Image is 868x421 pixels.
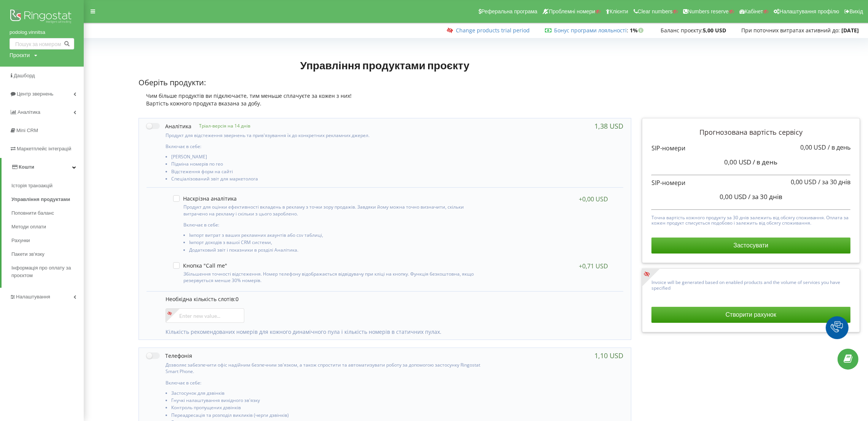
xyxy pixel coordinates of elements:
[10,51,30,59] div: Проєкти
[11,209,54,217] span: Поповнити баланс
[651,128,850,137] p: Прогнозована вартість сервісу
[554,27,628,34] span: :
[748,192,782,201] span: / за 30 днів
[791,178,817,186] span: 0,00 USD
[183,204,478,217] p: Продукт для оцінки ефективності вкладень в рекламу з точки зору продажів. Завдяки йому можна точн...
[638,8,673,14] span: Clear numbers
[173,195,237,202] label: Наскрізна аналітика
[11,264,80,279] span: Інформація про оплату за проєктом
[18,109,40,115] span: Аналiтика
[191,123,250,129] p: Тріал-версія на 14 днів
[19,164,34,170] span: Кошти
[651,307,850,323] button: Створити рахунок
[651,278,850,291] p: Invoice will be generated based on enabled products and the volume of services you have specified
[10,29,74,36] a: podolog.vinnitsa
[189,233,478,240] li: Імпорт витрат з ваших рекламних акаунтів або csv таблиці,
[11,237,30,244] span: Рахунки
[171,154,480,161] li: [PERSON_NAME]
[10,38,74,49] input: Пошук за номером
[11,247,84,261] a: Пакети зв'язку
[651,213,850,226] p: Точна вартість кожного продукту за 30 днів залежить від обсягу споживання. Оплата за кожен продук...
[481,8,538,14] span: Реферальна програма
[166,295,616,303] p: Необхідна кількість слотів:
[610,8,628,14] span: Клієнти
[10,8,74,27] img: Ringostat logo
[236,295,239,303] span: 0
[745,8,763,14] span: Кабінет
[16,128,38,133] span: Mini CRM
[166,328,616,336] p: Кількість рекомендованих номерів для кожного динамічного пула і кількість номерів в статичних пулах.
[139,100,631,107] div: Вартість кожного продукта вказана за добу.
[779,8,839,14] span: Налаштування профілю
[818,178,850,186] span: / за 30 днів
[594,352,623,359] div: 1,10 USD
[189,247,478,255] li: Додатковий звіт і показники в розділі Аналітика.
[17,91,53,97] span: Центр звернень
[651,144,850,153] p: SIP-номери
[11,206,84,220] a: Поповнити баланс
[594,122,623,130] div: 1,38 USD
[579,195,608,203] div: +0,00 USD
[147,352,192,360] label: Телефонія
[11,250,45,258] span: Пакети зв'язку
[630,27,645,34] strong: 1%
[183,222,478,228] p: Включає в себе:
[703,27,726,34] strong: 5,00 USD
[661,27,703,34] span: Баланс проєкту:
[166,308,244,323] input: Enter new value...
[16,294,50,300] span: Налаштування
[554,27,627,34] a: Бонус програми лояльності
[139,77,631,88] p: Оберіть продукти:
[173,262,227,269] label: Кнопка "Call me"
[17,146,71,151] span: Маркетплейс інтеграцій
[579,262,608,270] div: +0,71 USD
[800,143,826,151] span: 0,00 USD
[720,192,747,201] span: 0,00 USD
[171,161,480,169] li: Підміна номерів по гео
[14,73,35,78] span: Дашборд
[166,362,480,375] p: Дозволяє забезпечити офіс надійним безпечним зв'язком, а також спростити та автоматизувати роботу...
[549,8,595,14] span: Проблемні номери
[11,234,84,247] a: Рахунки
[166,132,480,139] p: Продукт для відстеження звернень та прив'язування їх до конкретних рекламних джерел.
[11,193,84,206] a: Управління продуктами
[171,405,480,412] li: Контроль пропущених дзвінків
[139,92,631,100] div: Чим більше продуктів ви підключаєте, тим меньше сплачуєте за кожен з них!
[171,398,480,405] li: Гнучкі налаштування вихідного зв'язку
[171,391,480,398] li: Застосунок для дзвінків
[651,238,850,254] button: Застосувати
[688,8,729,14] span: Numbers reserve
[139,58,631,72] h1: Управління продуктами проєкту
[841,27,859,34] strong: [DATE]
[11,196,70,203] span: Управління продуктами
[147,122,191,130] label: Аналітика
[11,182,53,190] span: Історія транзакцій
[2,158,84,176] a: Кошти
[11,179,84,193] a: Історія транзакцій
[456,27,530,34] a: Change products trial period
[189,240,478,247] li: Імпорт доходів з вашої CRM системи,
[753,158,777,166] span: / в день
[166,143,480,150] p: Включає в себе:
[166,380,480,386] p: Включає в себе:
[171,413,480,420] li: Переадресація та розподіл викликів (черги дзвінків)
[741,27,840,34] span: При поточних витратах активний до:
[11,223,46,231] span: Методи оплати
[724,158,751,166] span: 0,00 USD
[183,271,478,284] p: Збільшення точності відстеження. Номер телефону відображається відвідувачу при кліці на кнопку. Ф...
[171,176,480,183] li: Спеціалізований звіт для маркетолога
[11,220,84,234] a: Методи оплати
[850,8,863,14] span: Вихід
[828,143,850,151] span: / в день
[651,179,850,187] p: SIP-номери
[171,169,480,176] li: Відстеження форм на сайті
[11,261,84,282] a: Інформація про оплату за проєктом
